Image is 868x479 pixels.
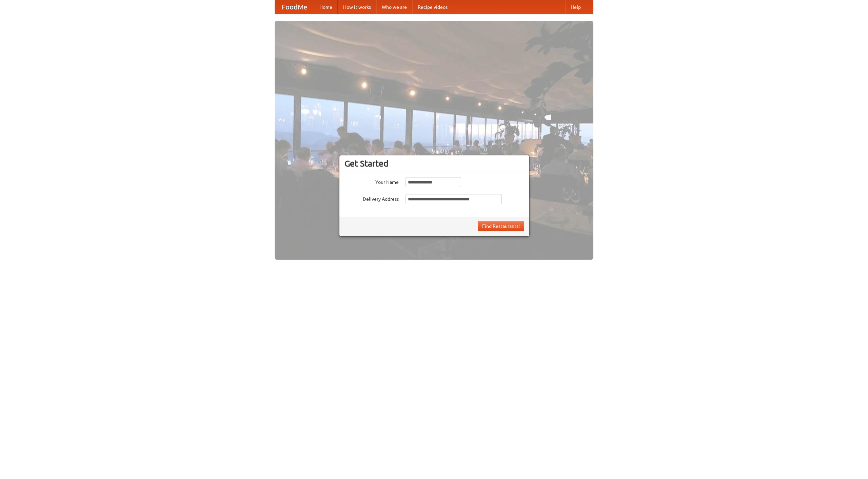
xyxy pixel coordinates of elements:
a: Recipe videos [412,0,453,14]
a: Home [314,0,338,14]
a: FoodMe [275,0,314,14]
label: Delivery Address [344,194,399,202]
a: Help [565,0,586,14]
label: Your Name [344,177,399,186]
a: How it works [338,0,376,14]
a: Who we are [376,0,412,14]
button: Find Restaurants! [478,221,524,231]
h3: Get Started [344,158,524,169]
